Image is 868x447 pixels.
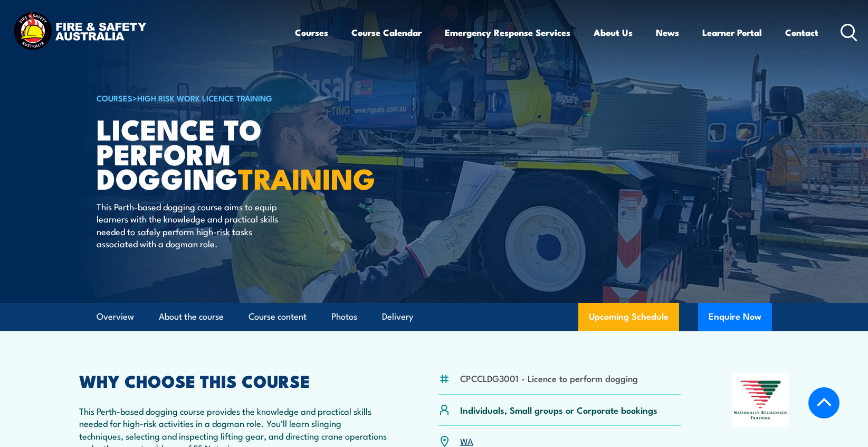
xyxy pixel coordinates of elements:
[382,303,413,331] a: Delivery
[460,372,638,384] li: CPCCLDG3001 - Licence to perform dogging
[351,18,422,46] a: Course Calendar
[578,303,679,331] a: Upcoming Schedule
[331,303,357,331] a: Photos
[97,92,132,104] a: COURSES
[702,18,762,46] a: Learner Portal
[460,434,473,447] a: WA
[79,373,387,388] h2: WHY CHOOSE THIS COURSE
[732,373,789,427] img: Nationally Recognised Training logo.
[445,18,570,46] a: Emergency Response Services
[295,18,328,46] a: Courses
[785,18,818,46] a: Contact
[137,92,272,104] a: High Risk Work Licence Training
[238,155,375,199] strong: TRAINING
[97,303,134,331] a: Overview
[656,18,679,46] a: News
[698,303,772,331] button: Enquire Now
[594,18,633,46] a: About Us
[249,303,307,331] a: Course content
[97,200,289,250] p: This Perth-based dogging course aims to equip learners with the knowledge and practical skills ne...
[159,303,224,331] a: About the course
[460,404,657,416] p: Individuals, Small groups or Corporate bookings
[97,116,357,190] h1: Licence to Perform Dogging
[97,91,357,104] h6: >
